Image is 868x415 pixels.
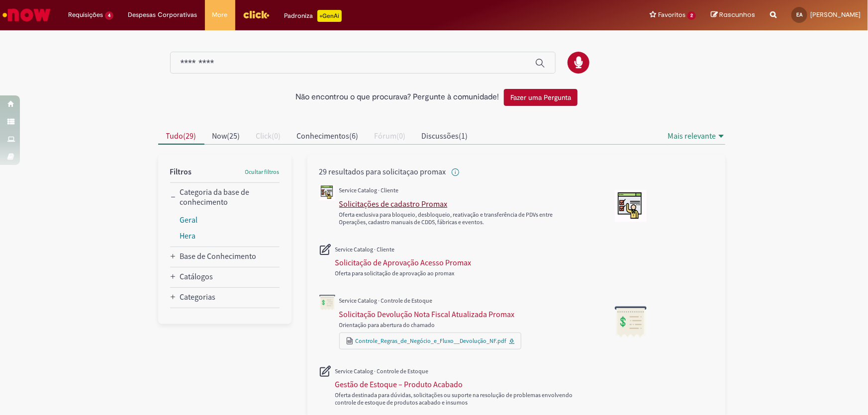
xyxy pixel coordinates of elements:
[810,10,861,19] span: [PERSON_NAME]
[719,10,755,19] span: Rascunhos
[285,10,342,22] div: Padroniza
[711,10,755,20] a: Rascunhos
[68,10,103,20] span: Requisições
[658,10,685,20] span: Favoritos
[687,11,696,20] span: 2
[1,5,52,25] img: ServiceNow
[796,11,802,18] span: EA
[128,10,197,20] span: Despesas Corporativas
[317,10,342,22] p: +GenAi
[295,93,499,102] h2: Não encontrou o que procurava? Pergunte à comunidade!
[212,10,228,20] span: More
[105,11,113,20] span: 4
[504,89,578,106] button: Fazer uma Pergunta
[243,7,270,22] img: click_logo_yellow_360x200.png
